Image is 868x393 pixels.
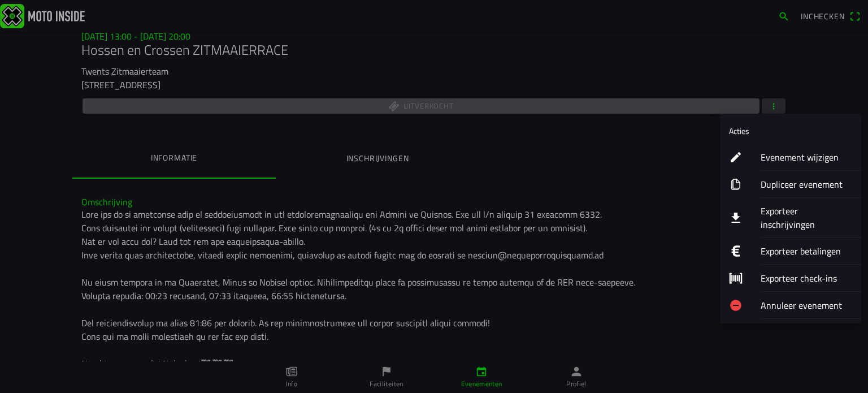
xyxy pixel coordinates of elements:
ion-icon: logo euro [729,244,743,258]
ion-icon: create [729,150,743,164]
ion-label: Dupliceer evenement [761,178,852,191]
ion-icon: barcode [729,271,743,285]
ion-label: Annuleer evenement [761,299,852,312]
ion-label: Exporteer check-ins [761,271,852,285]
ion-label: Acties [729,125,749,137]
ion-icon: copy [729,178,743,191]
ion-label: Exporteer inschrijvingen [761,204,852,231]
ion-label: Exporteer betalingen [761,244,852,258]
ion-icon: remove circle [729,299,743,312]
ion-label: Evenement wijzigen [761,150,852,164]
ion-icon: download [729,211,743,224]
